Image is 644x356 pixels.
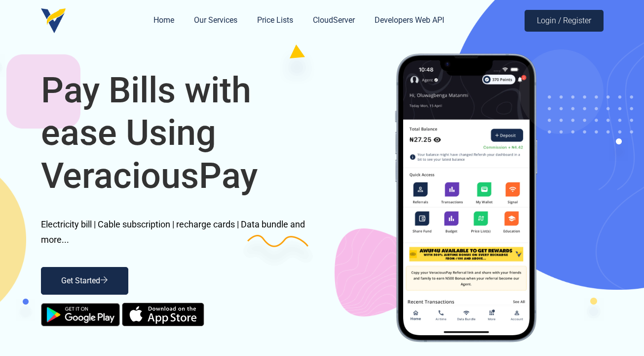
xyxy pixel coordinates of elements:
a: Developers Web API [375,10,444,31]
img: Image [519,49,604,134]
img: Image [16,299,35,321]
img: google-play.png [41,303,120,326]
a: Price Lists [257,10,293,31]
a: Login / Register [525,10,604,32]
a: Home [153,10,174,31]
a: CloudServer [313,10,355,31]
img: Image [241,235,315,267]
a: Get Started [41,267,128,295]
h1: Pay Bills with ease Using VeraciousPay [41,69,315,197]
img: Image [335,228,433,316]
img: Image [6,54,80,129]
img: Image [392,49,540,346]
img: logo [41,8,66,33]
img: Image [280,44,315,84]
img: Image [584,298,604,321]
img: Image [609,138,628,161]
img: app-store.png [122,303,204,326]
a: Our Services [194,10,237,31]
p: Electricity bill | Cable subscription | recharge cards | Data bundle and more... [41,217,315,247]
